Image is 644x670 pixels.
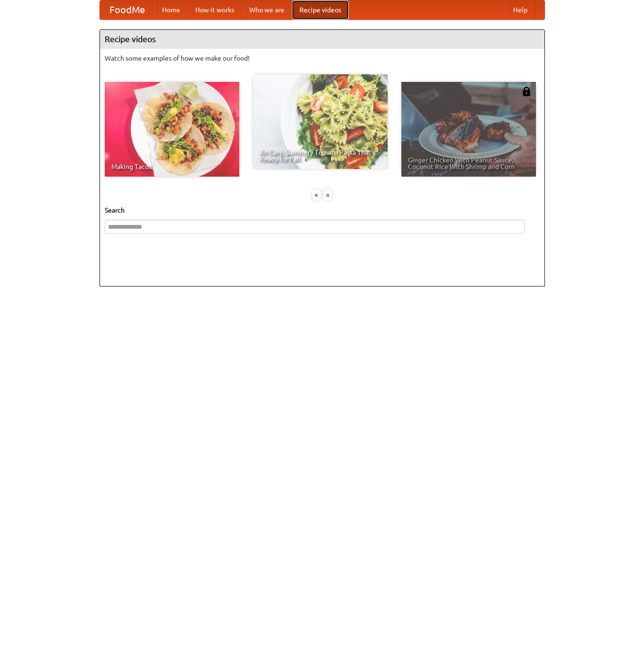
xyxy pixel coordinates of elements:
a: Making Tacos [105,82,239,177]
a: Home [154,0,188,19]
span: An Easy, Summery Tomato Pasta That's Ready for Fall [260,149,381,162]
a: Recipe videos [292,0,349,19]
a: An Easy, Summery Tomato Pasta That's Ready for Fall [253,74,388,169]
div: » [323,189,332,201]
img: 483408.png [522,87,531,96]
h4: Recipe videos [100,30,544,49]
span: Making Tacos [111,163,233,170]
h5: Search [105,205,540,215]
a: Who we are [242,0,292,19]
a: How it works [188,0,242,19]
a: FoodMe [100,0,154,19]
p: Watch some examples of how we make our food! [105,54,540,63]
div: « [312,189,321,201]
a: Help [506,0,535,19]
